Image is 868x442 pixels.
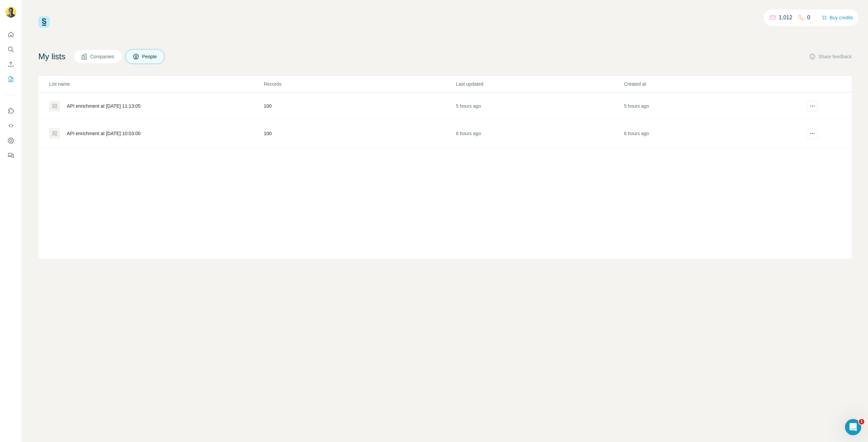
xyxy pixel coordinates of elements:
span: People [142,53,158,60]
td: 5 hours ago [624,92,792,120]
img: website_grey.svg [11,18,16,23]
div: Domain Overview [26,40,61,44]
p: Last updated [456,81,623,87]
div: Keywords by Traffic [75,40,114,44]
div: API enrichment at [DATE] 10:03:00 [67,130,141,137]
iframe: Intercom live chat [845,419,861,435]
img: logo_orange.svg [11,11,16,16]
img: Surfe Logo [38,16,50,28]
div: Domain: [DOMAIN_NAME] [18,18,75,23]
button: Use Surfe API [5,120,16,132]
img: tab_domain_overview_orange.svg [18,39,24,45]
td: 100 [263,120,456,147]
p: Created at [624,81,791,87]
p: Records [264,81,455,87]
button: Buy credits [822,13,853,22]
button: Search [5,43,16,56]
td: 5 hours ago [455,92,624,120]
td: 100 [263,92,456,120]
button: actions [807,101,818,111]
button: Quick start [5,28,16,41]
img: Avatar [5,7,16,18]
button: Share feedback [809,53,852,60]
button: Enrich CSV [5,58,16,70]
img: tab_keywords_by_traffic_grey.svg [67,39,73,45]
div: API enrichment at [DATE] 11:13:05 [67,103,141,109]
span: 1 [859,419,864,424]
td: 6 hours ago [624,120,792,147]
div: v 4.0.25 [19,11,33,16]
td: 6 hours ago [455,120,624,147]
p: 1,012 [779,14,792,22]
button: Feedback [5,149,16,162]
p: List name [49,81,263,87]
p: 0 [807,14,810,22]
button: actions [807,128,818,139]
button: Use Surfe on LinkedIn [5,105,16,117]
h4: My lists [38,51,65,62]
button: My lists [5,73,16,85]
span: Companies [90,53,115,60]
button: Dashboard [5,134,16,147]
